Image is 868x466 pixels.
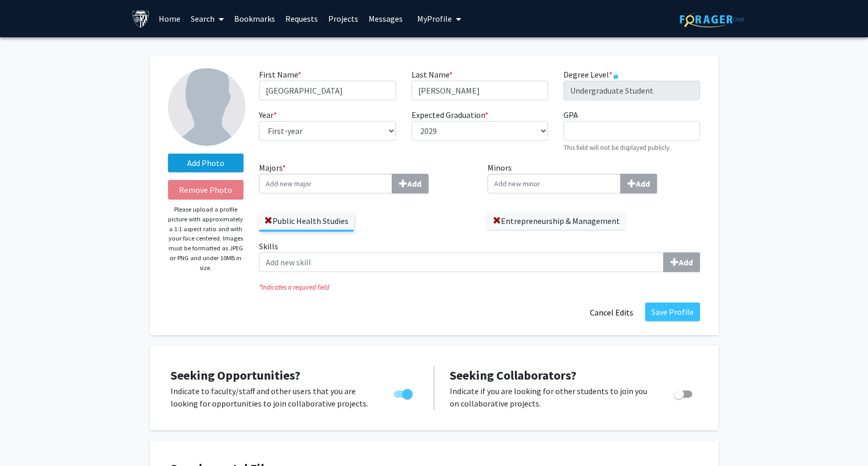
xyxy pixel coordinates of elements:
[168,180,244,200] button: Remove Photo
[679,257,693,267] b: Add
[583,303,640,322] button: Cancel Edits
[488,212,625,230] label: Entrepreneurship & Management
[171,385,374,410] p: Indicate to faculty/staff and other users that you are looking for opportunities to join collabor...
[259,68,301,81] label: First Name
[450,367,576,383] span: Seeking Collaborators?
[186,1,229,37] a: Search
[636,178,650,189] b: Add
[259,240,700,272] label: Skills
[259,252,664,272] input: SkillsAdd
[392,174,429,193] button: Majors*
[663,252,700,272] button: Skills
[407,178,421,189] b: Add
[259,161,472,193] label: Majors
[154,1,186,37] a: Home
[613,72,619,79] svg: This information is provided and automatically updated by Johns Hopkins University and is not edi...
[645,303,700,321] button: Save Profile
[280,1,323,37] a: Requests
[564,143,671,152] small: This field will not be displayed publicly.
[363,1,408,37] a: Messages
[488,174,621,193] input: MinorsAdd
[620,174,657,193] button: Minors
[171,367,300,383] span: Seeking Opportunities?
[412,109,489,121] label: Expected Graduation
[259,212,354,230] label: Public Health Studies
[168,154,244,172] label: AddProfile Picture
[412,68,453,81] label: Last Name
[390,385,418,400] div: Toggle
[168,68,246,146] img: Profile Picture
[488,161,701,193] label: Minors
[564,68,619,81] label: Degree Level
[259,109,277,121] label: Year
[564,109,578,121] label: GPA
[450,385,654,410] p: Indicate if you are looking for other students to join you on collaborative projects.
[417,13,452,24] span: My Profile
[132,10,150,28] img: Johns Hopkins University Logo
[229,1,280,37] a: Bookmarks
[259,174,392,193] input: Majors*Add
[259,282,700,292] i: Indicates a required field
[680,11,744,27] img: ForagerOne Logo
[669,385,698,400] div: Toggle
[323,1,363,37] a: Projects
[168,205,244,273] p: Please upload a profile picture with approximately a 1:1 aspect ratio and with your face centered...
